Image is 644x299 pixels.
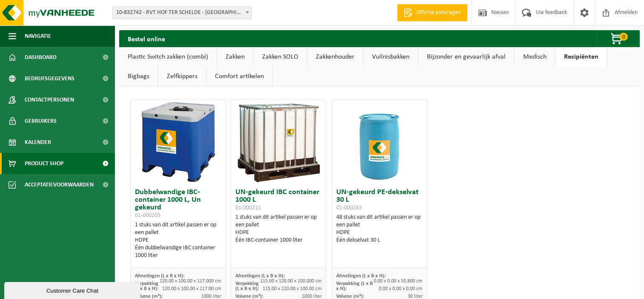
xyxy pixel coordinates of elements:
span: 01-000205 [135,212,160,219]
a: Zakken SOLO [254,47,307,67]
a: Plastic Switch zakken (combi) [119,47,217,67]
span: Volume (m³): [235,294,263,299]
span: Product Shop [25,153,63,174]
a: Medisch [515,47,555,67]
a: Bijzonder en gevaarlijk afval [418,47,514,67]
span: 10-832742 - RVT HOF TER SCHELDE - ANTWERPEN [112,6,252,19]
div: 1 stuks van dit artikel passen er op een pallet [235,214,322,244]
span: 0 [619,33,628,41]
span: Gebruikers [25,110,57,132]
a: Vuilnisbakken [364,47,418,67]
span: Kalender [25,132,51,153]
a: Bigbags [119,67,158,86]
iframe: chat widget [4,280,142,299]
a: Zakkenhouder [307,47,363,67]
div: HDPE [235,229,322,237]
div: Één dekselvat 30 L [336,237,423,244]
span: Volume (m³): [135,294,163,299]
span: 01-000211 [235,205,261,211]
img: 01-000205 [135,99,220,184]
span: Dashboard [25,47,57,68]
span: Afmetingen (L x B x H): [135,274,184,279]
div: Één dubbelwandige IBC container 1000 liter [135,244,221,260]
span: 1000 liter [302,294,322,299]
span: 115.00 x 120.00 x 100.00 cm [263,286,322,291]
img: 01-000211 [236,99,321,184]
a: Comfort artikelen [206,67,272,86]
h3: UN-gekeurd PE-dekselvat 30 L [336,189,423,212]
span: Bedrijfsgegevens [25,68,74,89]
span: 1000 liter [201,294,221,299]
div: 1 stuks van dit artikel passen er op een pallet [135,221,221,260]
a: Zakken [217,47,253,67]
div: HDPE [135,237,221,244]
span: Contactpersonen [25,89,74,110]
span: 0.00 x 0.00 x 50.800 cm [374,279,423,284]
span: 01-000243 [336,205,362,211]
span: Acceptatievoorwaarden [25,174,94,195]
span: Afmetingen (L x B x H): [235,274,285,279]
div: 48 stuks van dit artikel passen er op een pallet [336,214,423,244]
span: 30 liter [408,294,423,299]
span: Verpakking (L x B x H): [135,281,158,291]
h3: UN-gekeurd IBC container 1000 L [235,189,322,212]
h2: Bestel online [119,30,174,47]
span: Offerte aanvragen [415,8,463,17]
a: Zelfkippers [158,67,206,86]
button: 0 [596,30,639,47]
h3: Dubbelwandige IBC-container 1000 L, Un gekeurd [135,189,221,219]
a: Offerte aanvragen [397,4,467,21]
span: Verpakking (L x B x H): [336,281,373,291]
span: 120.00 x 100.00 x 117.000 cm [160,279,221,284]
span: Afmetingen (L x B x H): [336,274,386,279]
div: HDPE [336,229,423,237]
span: Verpakking (L x B x H): [235,281,259,291]
span: 10-832742 - RVT HOF TER SCHELDE - ANTWERPEN [113,7,252,19]
a: Recipiënten [555,47,607,67]
span: 120.00 x 100.00 x 117.00 cm [162,286,221,291]
span: Volume (m³): [336,294,364,299]
span: Navigatie [25,25,51,47]
span: 0.00 x 0.00 x 0.00 cm [379,286,423,291]
img: 01-000243 [337,99,422,184]
span: 115.00 x 120.00 x 100.000 cm [260,279,322,284]
div: Één IBC-container 1000 liter [235,237,322,244]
